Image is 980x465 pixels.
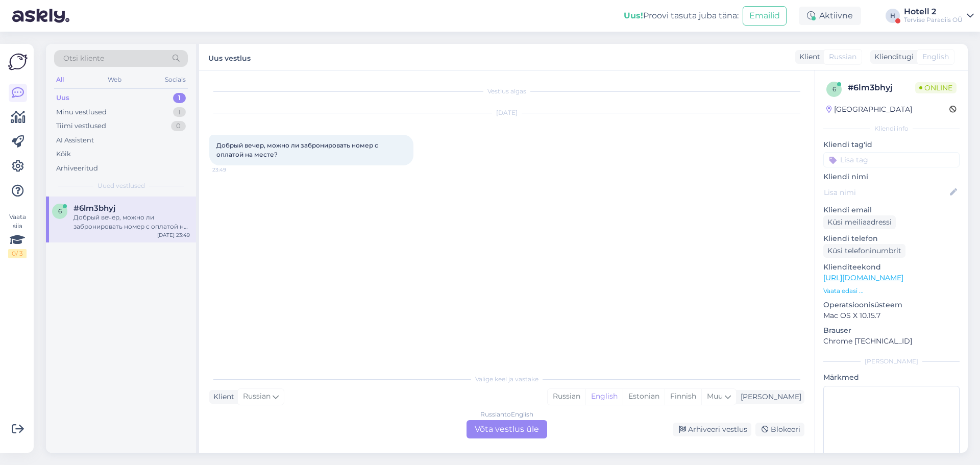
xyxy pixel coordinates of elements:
[8,212,27,258] div: Vaata siia
[823,244,905,258] div: Küsi telefoninumbrit
[173,93,186,103] div: 1
[209,108,804,117] div: [DATE]
[823,172,960,182] p: Kliendi nimi
[548,389,585,404] div: Russian
[832,85,836,93] span: 6
[624,11,643,20] b: Uus!
[870,52,914,62] div: Klienditugi
[829,52,856,62] span: Russian
[97,181,145,190] span: Uued vestlused
[795,52,820,62] div: Klient
[823,233,960,244] p: Kliendi telefon
[585,389,623,404] div: English
[886,9,900,23] div: H
[673,423,751,436] div: Arhiveeri vestlus
[823,372,960,383] p: Märkmed
[823,286,960,296] p: Vaata edasi ...
[56,163,98,174] div: Arhiveeritud
[106,73,124,86] div: Web
[848,82,915,94] div: # 6lm3bhyj
[216,141,380,158] span: Добрый вечер, можно ли забронировать номер с оплатой на месте?
[823,336,960,347] p: Chrome [TECHNICAL_ID]
[56,121,106,131] div: Tiimi vestlused
[824,187,948,198] input: Lisa nimi
[823,152,960,167] input: Lisa tag
[823,215,896,229] div: Küsi meiliaadressi
[73,213,190,231] div: Добрый вечер, можно ли забронировать номер с оплатой на месте?
[826,104,912,115] div: [GEOGRAPHIC_DATA]
[755,423,804,436] div: Blokeeri
[209,87,804,96] div: Vestlus algas
[212,166,251,174] span: 23:49
[56,93,69,103] div: Uus
[73,204,115,213] span: #6lm3bhyj
[823,205,960,215] p: Kliendi email
[171,121,186,131] div: 0
[737,391,801,402] div: [PERSON_NAME]
[58,207,62,215] span: 6
[209,391,234,402] div: Klient
[904,16,963,24] div: Tervise Paradiis OÜ
[707,391,723,401] span: Muu
[823,357,960,366] div: [PERSON_NAME]
[157,231,190,239] div: [DATE] 23:49
[823,310,960,321] p: Mac OS X 10.15.7
[209,375,804,384] div: Valige keel ja vastake
[467,420,547,438] div: Võta vestlus üle
[54,73,66,86] div: All
[208,50,251,64] label: Uus vestlus
[823,300,960,310] p: Operatsioonisüsteem
[480,410,533,419] div: Russian to English
[8,249,27,258] div: 0 / 3
[56,107,107,117] div: Minu vestlused
[904,8,974,24] a: Hotell 2Tervise Paradiis OÜ
[163,73,188,86] div: Socials
[904,8,963,16] div: Hotell 2
[8,52,28,71] img: Askly Logo
[823,124,960,133] div: Kliendi info
[823,273,903,282] a: [URL][DOMAIN_NAME]
[624,10,739,22] div: Proovi tasuta juba täna:
[823,139,960,150] p: Kliendi tag'id
[665,389,701,404] div: Finnish
[173,107,186,117] div: 1
[56,135,94,145] div: AI Assistent
[922,52,949,62] span: English
[243,391,271,402] span: Russian
[823,325,960,336] p: Brauser
[56,149,71,159] div: Kõik
[823,262,960,273] p: Klienditeekond
[915,82,957,93] span: Online
[63,53,104,64] span: Otsi kliente
[743,6,787,26] button: Emailid
[799,7,861,25] div: Aktiivne
[623,389,665,404] div: Estonian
